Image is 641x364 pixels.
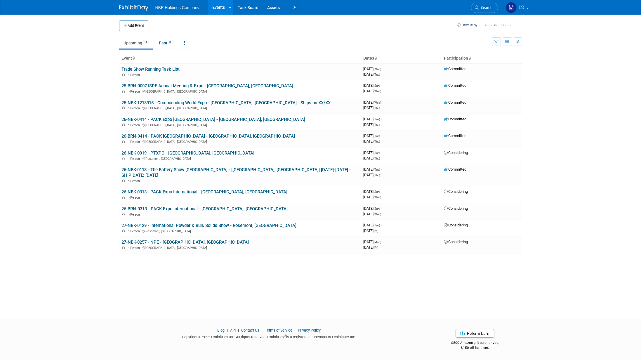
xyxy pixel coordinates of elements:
span: - [381,134,382,138]
span: Committed [444,117,466,121]
span: In-Person [127,140,142,144]
span: In-Person [127,157,142,161]
span: [DATE] [363,89,381,93]
a: 25-NBK-1218915 - Compounding World Expo - [GEOGRAPHIC_DATA], [GEOGRAPHIC_DATA] - Ships on XX/XX [121,100,331,105]
span: In-Person [127,179,142,183]
img: In-Person Event [122,196,125,199]
span: [DATE] [363,150,382,155]
span: - [381,83,382,88]
a: API [230,328,236,332]
span: [DATE] [363,212,381,216]
a: 26-BRN-0414 - PACK [GEOGRAPHIC_DATA] - [GEOGRAPHIC_DATA], [GEOGRAPHIC_DATA] [121,134,295,139]
th: Dates [361,53,442,63]
span: Committed [444,134,466,138]
span: (Wed) [374,101,381,104]
span: [DATE] [363,189,382,194]
span: - [381,117,382,121]
span: (Tue) [374,224,380,227]
span: In-Person [127,73,142,77]
a: Sort by Participation Type [468,56,471,60]
img: ExhibitDay [119,5,148,11]
th: Event [119,53,361,63]
span: (Wed) [374,90,381,93]
a: 27-NBK-0257 - NPE - [GEOGRAPHIC_DATA], [GEOGRAPHIC_DATA] [121,240,249,245]
span: [DATE] [363,156,380,160]
span: (Tue) [374,151,380,155]
span: In-Person [127,246,142,250]
span: | [225,328,229,332]
span: - [381,150,382,155]
span: Committed [444,100,466,105]
span: (Tue) [374,134,380,138]
a: 26-NBK-0414 - PACK Expo [GEOGRAPHIC_DATA] - [GEOGRAPHIC_DATA], [GEOGRAPHIC_DATA] [121,117,305,122]
span: - [381,189,382,194]
div: [GEOGRAPHIC_DATA], [GEOGRAPHIC_DATA] [121,245,359,250]
button: Add Event [119,20,148,31]
span: [DATE] [363,228,378,233]
span: (Fri) [374,229,378,233]
span: [DATE] [363,72,380,77]
span: [DATE] [363,105,380,110]
div: [GEOGRAPHIC_DATA], [GEOGRAPHIC_DATA] [121,139,359,144]
span: [DATE] [363,122,380,127]
span: [DATE] [363,167,382,171]
span: (Wed) [374,67,381,71]
img: In-Person Event [122,140,125,143]
div: Rosemont, [GEOGRAPHIC_DATA] [121,156,359,161]
div: [GEOGRAPHIC_DATA], [GEOGRAPHIC_DATA] [121,105,359,110]
span: - [382,240,383,244]
span: [DATE] [363,117,382,121]
span: In-Person [127,123,142,127]
span: (Thu) [374,123,380,126]
span: (Thu) [374,174,380,177]
a: Upcoming11 [119,37,153,48]
span: Considering [444,206,468,211]
img: In-Person Event [122,179,125,182]
span: [DATE] [363,173,380,177]
a: 25-BRN-0007 ISPE Annual Meeting & Expo - [GEOGRAPHIC_DATA], [GEOGRAPHIC_DATA] [121,83,293,89]
div: $500 Amazon gift card for you, [428,337,522,350]
span: (Mon) [374,240,381,244]
span: 33 [168,40,174,44]
div: $150 off for them. [428,345,522,350]
div: [GEOGRAPHIC_DATA], [GEOGRAPHIC_DATA] [121,89,359,93]
img: In-Person Event [122,229,125,232]
a: Sort by Event Name [132,56,135,60]
span: | [293,328,297,332]
a: Contact Us [241,328,259,332]
span: [DATE] [363,223,382,227]
span: NBE Holdings Company [155,5,199,10]
img: In-Person Event [122,123,125,126]
span: (Tue) [374,118,380,121]
a: 27-NBK-0129 - International Powder & Bulk Solids Show - Rosemont, [GEOGRAPHIC_DATA] [121,223,296,228]
a: 26-NBK-0313 - PACK Expo International - [GEOGRAPHIC_DATA], [GEOGRAPHIC_DATA] [121,189,287,195]
span: [DATE] [363,195,381,199]
span: (Fri) [374,246,378,249]
img: In-Person Event [122,73,125,76]
a: 26-BRN-0313 - PACK Expo International - [GEOGRAPHIC_DATA], [GEOGRAPHIC_DATA] [121,206,288,212]
span: In-Person [127,229,142,233]
span: Committed [444,67,466,71]
span: [DATE] [363,240,383,244]
span: - [381,167,382,171]
span: [DATE] [363,206,382,211]
span: Search [479,6,492,10]
span: [DATE] [363,134,382,138]
span: | [237,328,240,332]
span: (Tue) [374,168,380,171]
img: In-Person Event [122,106,125,109]
img: In-Person Event [122,246,125,249]
a: 26-NBK-0019 - PTXPO - [GEOGRAPHIC_DATA], [GEOGRAPHIC_DATA] [121,150,254,156]
a: Refer & Earn [456,329,494,338]
a: Blog [217,328,225,332]
span: (Thu) [374,140,380,143]
a: Privacy Policy [298,328,321,332]
a: Trade Show Running Task List [121,67,180,72]
a: 26-NBK-0113 - The Battery Show [GEOGRAPHIC_DATA] - [[GEOGRAPHIC_DATA], [GEOGRAPHIC_DATA]] [DATE]-... [121,167,351,178]
span: (Thu) [374,73,380,76]
span: Considering [444,189,468,194]
span: (Sun) [374,84,380,87]
span: Considering [444,150,468,155]
span: (Thu) [374,106,380,110]
a: Search [471,3,498,13]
